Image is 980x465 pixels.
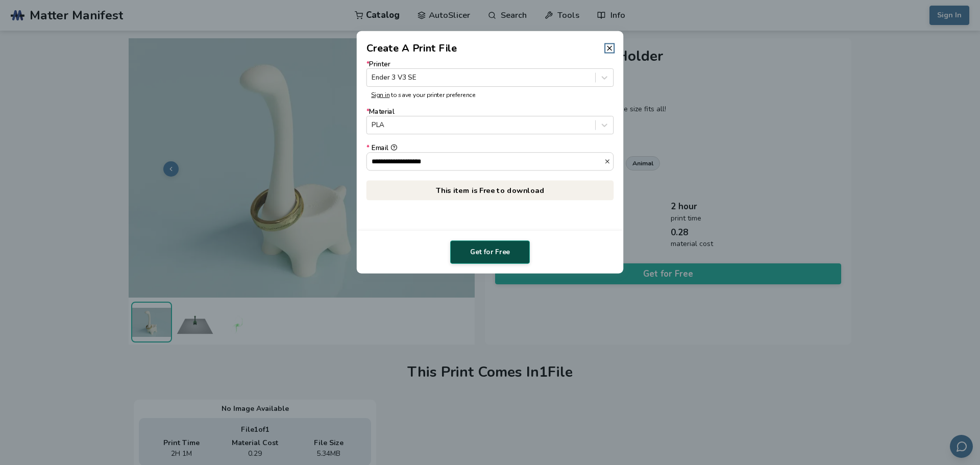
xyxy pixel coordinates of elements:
[371,91,609,99] p: to save your printer preference
[366,41,457,56] h2: Create A Print File
[604,158,613,164] button: *Email
[372,121,374,129] input: *MaterialPLA
[366,61,614,87] label: Printer
[367,153,604,170] input: *Email
[390,144,397,151] button: *Email
[366,144,614,152] div: Email
[450,240,530,264] button: Get for Free
[371,91,389,99] a: Sign in
[366,180,614,200] p: This item is Free to download
[366,108,614,134] label: Material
